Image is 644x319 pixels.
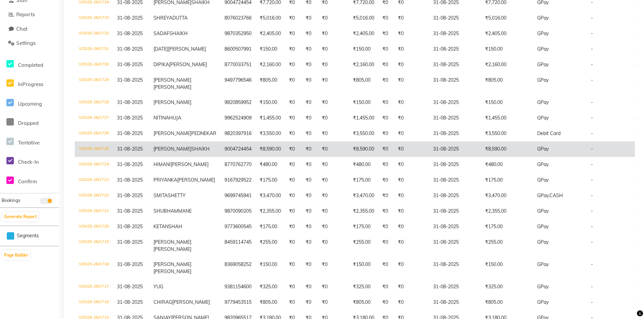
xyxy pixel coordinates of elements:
td: ₹0 [285,26,302,42]
td: ₹0 [378,257,394,279]
td: ₹2,405.00 [256,26,285,42]
td: ₹0 [394,257,429,279]
td: ₹2,160.00 [481,57,533,73]
td: ₹8,590.00 [349,141,378,157]
td: ₹0 [394,26,429,42]
td: 9820397916 [220,126,256,141]
td: 31-08-2025 [429,110,481,126]
td: ₹0 [318,172,349,188]
td: V/2025-26/1727 [75,110,113,126]
td: ₹0 [394,204,429,219]
span: 31-08-2025 [117,146,143,152]
td: ₹0 [378,235,394,257]
td: ₹0 [285,204,302,219]
td: V/2025-26/1721 [75,204,113,219]
td: ₹0 [302,188,318,204]
td: ₹0 [378,42,394,57]
td: 8770762770 [220,157,256,172]
td: ₹175.00 [349,172,378,188]
span: Completed [18,62,43,68]
span: SHAIKH [191,146,210,152]
td: ₹0 [318,110,349,126]
td: 31-08-2025 [429,204,481,219]
td: 31-08-2025 [429,126,481,141]
td: ₹0 [394,10,429,26]
td: ₹0 [378,73,394,95]
td: ₹3,550.00 [481,126,533,141]
span: GPay [537,239,549,245]
td: ₹3,470.00 [481,188,533,204]
span: Chat [16,26,27,32]
span: Confirm [18,178,37,185]
td: ₹0 [318,204,349,219]
td: ₹480.00 [256,157,285,172]
td: ₹2,405.00 [349,26,378,42]
span: DIPIKA [153,61,169,68]
td: V/2025-26/1731 [75,42,113,57]
td: ₹0 [302,95,318,110]
td: ₹150.00 [481,95,533,110]
span: SHREYA [153,15,172,21]
td: V/2025-26/1732 [75,26,113,42]
td: ₹2,405.00 [481,26,533,42]
span: 31-08-2025 [117,130,143,136]
td: ₹0 [302,57,318,73]
span: GPay, [537,192,549,198]
td: 31-08-2025 [429,157,481,172]
td: 9870352950 [220,26,256,42]
td: ₹0 [318,26,349,42]
td: ₹0 [285,188,302,204]
td: ₹0 [302,10,318,26]
td: ₹0 [394,141,429,157]
span: [PERSON_NAME] [153,99,191,105]
span: GPay [537,61,549,68]
td: ₹0 [394,235,429,257]
td: 31-08-2025 [429,57,481,73]
td: ₹0 [302,110,318,126]
td: 31-08-2025 [429,141,481,157]
td: ₹0 [394,219,429,235]
td: ₹175.00 [349,219,378,235]
button: Generate Report [2,212,39,221]
td: ₹8,590.00 [256,141,285,157]
td: ₹5,016.00 [256,10,285,26]
span: - [591,61,593,68]
td: ₹0 [318,141,349,157]
td: V/2025-26/1725 [75,141,113,157]
span: [PERSON_NAME] [153,77,191,83]
td: 9167929522 [220,172,256,188]
span: DUTTA [172,15,188,21]
span: 31-08-2025 [117,77,143,83]
span: Reports [16,11,35,18]
span: InProgress [18,81,43,87]
td: ₹175.00 [256,172,285,188]
td: ₹150.00 [256,95,285,110]
td: ₹0 [285,73,302,95]
td: ₹150.00 [256,42,285,57]
td: ₹480.00 [349,157,378,172]
td: ₹0 [394,126,429,141]
td: ₹175.00 [481,172,533,188]
span: GPay [537,77,549,83]
span: 31-08-2025 [117,161,143,167]
span: [PERSON_NAME] [153,130,191,136]
td: ₹0 [318,126,349,141]
span: GPay [537,146,549,152]
span: SHAIKH [169,30,188,36]
span: SADAF [153,30,169,36]
td: ₹5,016.00 [481,10,533,26]
td: ₹175.00 [481,219,533,235]
td: ₹3,470.00 [256,188,285,204]
td: ₹255.00 [481,235,533,257]
td: ₹3,470.00 [349,188,378,204]
span: PEDNEKAR [191,130,216,136]
td: V/2025-26/1723 [75,172,113,188]
td: ₹150.00 [349,95,378,110]
td: ₹0 [378,26,394,42]
td: ₹0 [302,219,318,235]
td: ₹0 [285,157,302,172]
td: ₹0 [285,57,302,73]
td: ₹0 [378,157,394,172]
span: CASH [549,192,563,198]
td: ₹0 [378,10,394,26]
